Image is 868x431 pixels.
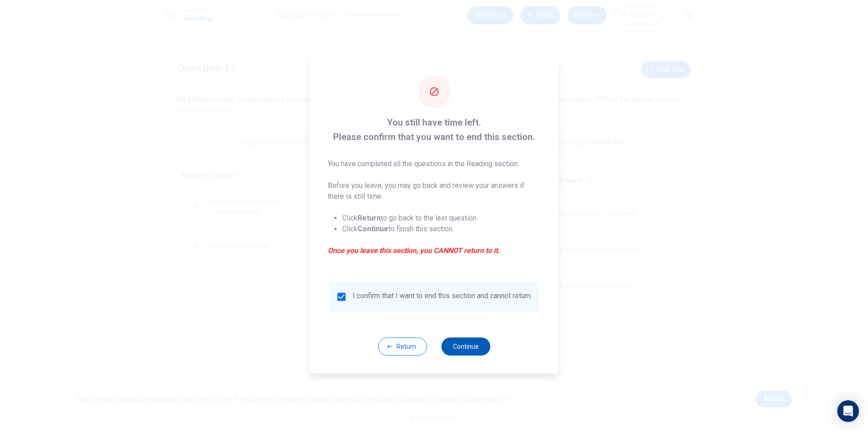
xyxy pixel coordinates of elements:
button: Continue [441,337,490,356]
span: You still have time left. Please confirm that you want to end this section. [328,115,541,144]
li: Click to go back to the last question [342,213,541,224]
strong: Return [358,214,381,222]
li: Click to finish this section. [342,224,541,234]
strong: Continue [358,225,388,233]
button: Return [378,337,427,356]
em: Once you leave this section, you CANNOT return to it. [328,245,541,256]
div: I confirm that I want to end this section and cannot return. [353,291,532,302]
p: You have completed all the questions in the Reading section. [328,159,541,169]
div: Open Intercom Messenger [837,400,859,422]
p: Before you leave, you may go back and review your answers if there is still time. [328,180,541,202]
